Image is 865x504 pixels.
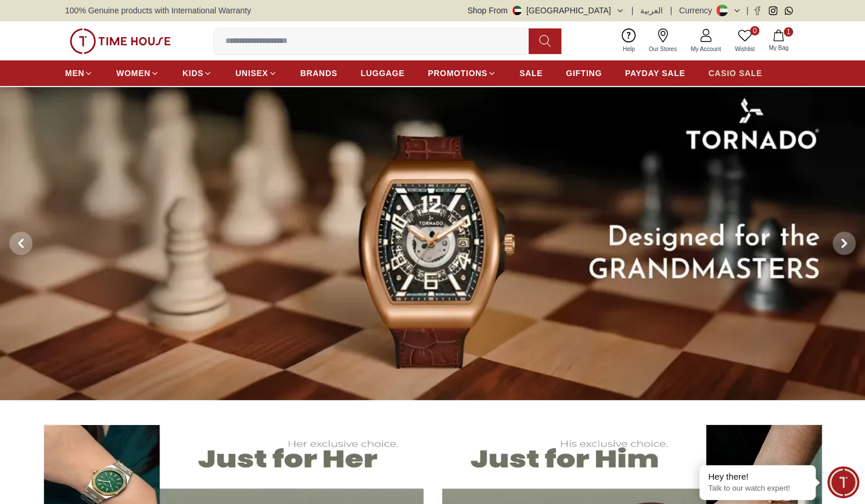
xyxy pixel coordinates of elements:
[616,26,642,56] a: Help
[468,5,624,16] button: Shop From[GEOGRAPHIC_DATA]
[708,63,762,84] a: CASIO SALE
[300,67,338,79] span: BRANDS
[300,63,338,84] a: BRANDS
[428,63,496,84] a: PROMOTIONS
[65,67,84,79] span: MEN
[235,67,268,79] span: UNISEX
[116,67,150,79] span: WOMEN
[512,6,522,15] img: United Arab Emirates
[566,63,602,84] a: GIFTING
[182,63,212,84] a: KIDS
[625,67,685,79] span: PAYDAY SALE
[686,45,726,53] span: My Account
[566,67,602,79] span: GIFTING
[746,5,748,16] span: |
[642,26,684,56] a: Our Stores
[728,26,762,56] a: 0Wishlist
[618,45,640,53] span: Help
[670,5,672,16] span: |
[361,63,405,84] a: LUGGAGE
[784,27,793,37] span: 1
[708,67,762,79] span: CASIO SALE
[762,27,795,55] button: 1My Bag
[640,5,663,16] button: العربية
[827,466,859,498] div: Chat Widget
[644,45,681,53] span: Our Stores
[708,471,807,483] div: Hey there!
[753,6,762,15] a: Facebook
[182,67,203,79] span: KIDS
[519,63,543,84] a: SALE
[519,67,543,79] span: SALE
[65,5,251,16] span: 100% Genuine products with International Warranty
[750,26,759,35] span: 0
[631,5,634,16] span: |
[784,6,793,15] a: Whatsapp
[116,63,159,84] a: WOMEN
[764,44,793,52] span: My Bag
[65,63,93,84] a: MEN
[235,63,277,84] a: UNISEX
[708,484,807,494] p: Talk to our watch expert!
[769,6,777,15] a: Instagram
[70,28,171,54] img: ...
[679,5,717,16] div: Currency
[428,67,487,79] span: PROMOTIONS
[361,67,405,79] span: LUGGAGE
[625,63,685,84] a: PAYDAY SALE
[730,45,759,53] span: Wishlist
